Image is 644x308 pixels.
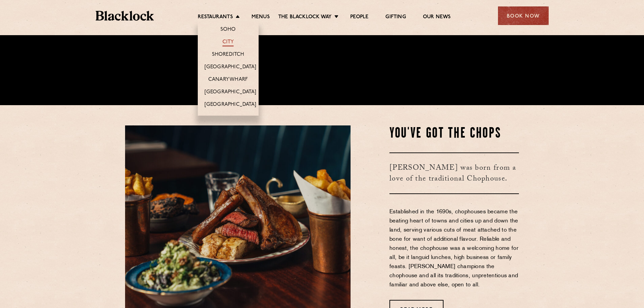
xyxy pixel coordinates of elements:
img: BL_Textured_Logo-footer-cropped.svg [96,11,154,21]
a: Shoreditch [212,51,244,59]
h3: [PERSON_NAME] was born from a love of the traditional Chophouse. [389,152,519,194]
h2: You've Got The Chops [389,125,519,142]
a: City [222,39,234,46]
a: Canary Wharf [208,76,248,84]
a: [GEOGRAPHIC_DATA] [205,89,256,96]
a: People [350,14,368,21]
a: Gifting [385,14,406,21]
a: [GEOGRAPHIC_DATA] [205,101,256,109]
a: Restaurants [198,14,233,21]
a: [GEOGRAPHIC_DATA] [205,64,256,71]
div: Book Now [498,6,549,25]
a: The Blacklock Way [278,14,332,21]
p: Established in the 1690s, chophouses became the beating heart of towns and cities up and down the... [389,208,519,290]
a: Soho [220,26,236,34]
a: Our News [423,14,451,21]
a: Menus [252,14,270,21]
